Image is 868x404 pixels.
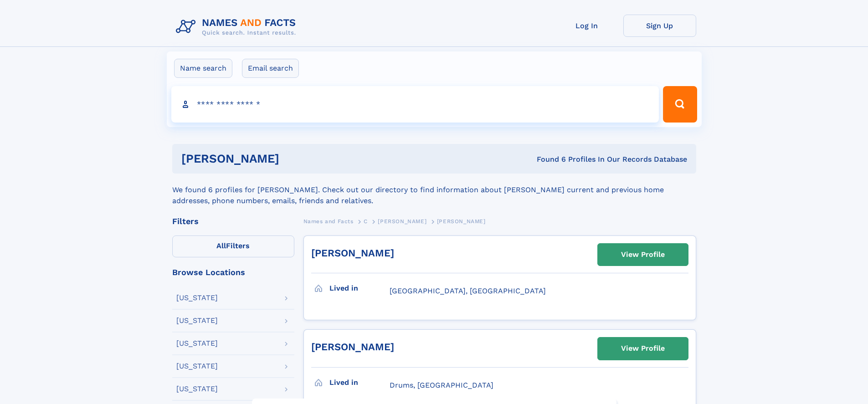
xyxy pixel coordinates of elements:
[390,286,546,295] span: [GEOGRAPHIC_DATA], [GEOGRAPHIC_DATA]
[623,15,696,37] a: Sign Up
[621,244,665,265] div: View Profile
[598,244,688,266] a: View Profile
[311,247,394,259] a: [PERSON_NAME]
[172,217,294,225] div: Filters
[174,59,232,78] label: Name search
[364,218,368,225] span: C
[176,317,218,324] div: [US_STATE]
[364,215,368,227] a: C
[408,154,687,164] div: Found 6 Profiles In Our Records Database
[390,381,493,389] span: Drums, [GEOGRAPHIC_DATA]
[216,241,226,250] span: All
[176,363,218,370] div: [US_STATE]
[663,86,697,123] button: Search Button
[176,294,218,302] div: [US_STATE]
[176,385,218,393] div: [US_STATE]
[550,15,623,37] a: Log In
[176,340,218,347] div: [US_STATE]
[171,86,659,123] input: search input
[242,59,299,78] label: Email search
[172,268,294,276] div: Browse Locations
[378,215,426,227] a: [PERSON_NAME]
[378,218,426,225] span: [PERSON_NAME]
[172,15,303,39] img: Logo Names and Facts
[329,375,390,390] h3: Lived in
[172,174,696,206] div: We found 6 profiles for [PERSON_NAME]. Check out our directory to find information about [PERSON_...
[181,153,408,164] h1: [PERSON_NAME]
[329,281,390,296] h3: Lived in
[172,235,294,257] label: Filters
[621,338,665,359] div: View Profile
[598,338,688,359] a: View Profile
[437,218,486,225] span: [PERSON_NAME]
[303,215,354,227] a: Names and Facts
[311,341,394,353] a: [PERSON_NAME]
